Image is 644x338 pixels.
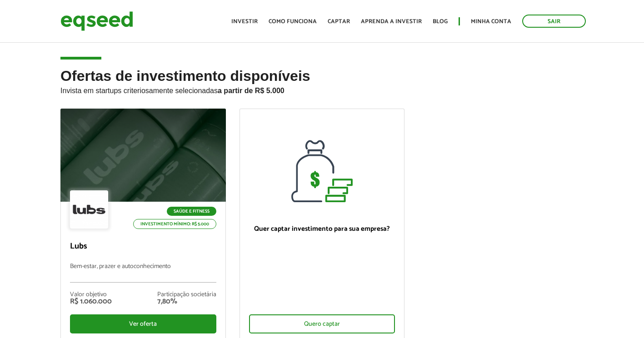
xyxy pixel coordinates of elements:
[269,19,317,25] a: Como funciona
[522,15,586,28] a: Sair
[70,314,216,333] div: Ver oferta
[157,292,216,298] div: Participação societária
[433,19,448,25] a: Blog
[249,314,395,333] div: Quero captar
[70,298,112,305] div: R$ 1.060.000
[60,9,133,33] img: EqSeed
[361,19,422,25] a: Aprenda a investir
[218,87,285,94] strong: a partir de R$ 5.000
[167,207,216,216] p: Saúde e Fitness
[60,84,584,95] p: Invista em startups criteriosamente selecionadas
[70,292,112,298] div: Valor objetivo
[249,225,395,233] p: Quer captar investimento para sua empresa?
[70,242,216,252] p: Lubs
[157,298,216,305] div: 7,80%
[70,263,216,283] p: Bem-estar, prazer e autoconhecimento
[471,19,511,25] a: Minha conta
[231,19,258,25] a: Investir
[133,219,216,229] p: Investimento mínimo: R$ 5.000
[328,19,350,25] a: Captar
[60,68,584,109] h2: Ofertas de investimento disponíveis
